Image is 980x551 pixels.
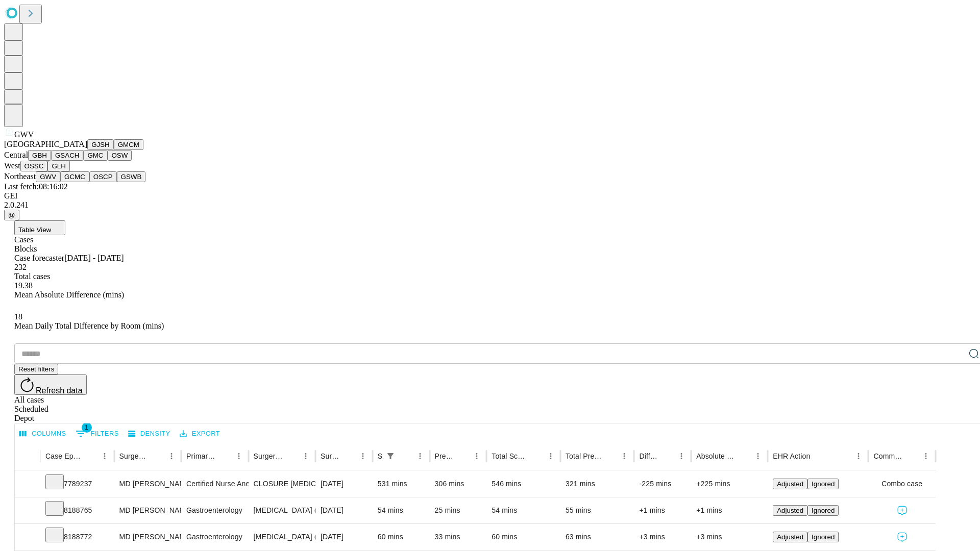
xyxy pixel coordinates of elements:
[639,452,659,460] div: Difference
[737,449,751,463] button: Sort
[811,449,825,463] button: Sort
[82,422,92,433] span: 1
[4,191,976,201] div: GEI
[64,254,124,262] span: [DATE] - [DATE]
[435,497,482,523] div: 25 mins
[4,172,36,181] span: Northeast
[529,449,544,463] button: Sort
[773,532,807,542] button: Adjusted
[73,425,121,442] button: Show filters
[299,449,313,463] button: Menu
[617,449,631,463] button: Menu
[232,449,246,463] button: Menu
[14,290,124,299] span: Mean Absolute Difference (mins)
[164,449,179,463] button: Menu
[14,364,58,374] button: Reset filters
[45,524,109,550] div: 8188772
[47,161,69,171] button: GLH
[807,532,839,542] button: Ignored
[470,449,484,463] button: Menu
[321,471,367,497] div: [DATE]
[20,502,35,520] button: Expand
[696,452,736,460] div: Absolute Difference
[807,505,839,516] button: Ignored
[812,507,835,514] span: Ignored
[14,272,50,281] span: Total cases
[873,471,930,497] div: Combo case
[217,449,232,463] button: Sort
[4,140,87,148] span: [GEOGRAPHIC_DATA]
[812,480,835,488] span: Ignored
[119,452,149,460] div: Surgeon Name
[14,220,65,235] button: Table View
[254,471,310,497] div: CLOSURE [MEDICAL_DATA] LARGE [MEDICAL_DATA] RESECTION AND ANASTOMOSIS
[544,449,558,463] button: Menu
[108,150,132,161] button: OSW
[254,524,310,550] div: [MEDICAL_DATA] (EGD), FLEXIBLE, TRANSORAL, WITH REMOVAL [MEDICAL_DATA]
[60,171,89,182] button: GCMC
[492,471,555,497] div: 546 mins
[18,226,51,234] span: Table View
[254,452,283,460] div: Surgery Name
[89,171,117,182] button: OSCP
[435,471,482,497] div: 306 mins
[777,507,803,514] span: Adjusted
[186,471,243,497] div: Certified Nurse Anesthetist
[904,449,919,463] button: Sort
[566,524,629,550] div: 63 mins
[45,452,82,460] div: Case Epic Id
[603,449,617,463] button: Sort
[639,497,686,523] div: +1 mins
[117,171,146,182] button: GSWB
[660,449,674,463] button: Sort
[20,161,48,171] button: OSSC
[28,150,51,161] button: GBH
[17,426,69,442] button: Select columns
[20,475,35,493] button: Expand
[378,471,425,497] div: 531 mins
[399,449,413,463] button: Sort
[150,449,164,463] button: Sort
[435,524,482,550] div: 33 mins
[45,497,109,523] div: 8188765
[284,449,299,463] button: Sort
[321,524,367,550] div: [DATE]
[119,524,176,550] div: MD [PERSON_NAME] I Md
[919,449,933,463] button: Menu
[14,130,34,139] span: GWV
[873,452,903,460] div: Comments
[14,374,87,395] button: Refresh data
[751,449,765,463] button: Menu
[18,365,54,373] span: Reset filters
[51,150,83,161] button: GSACH
[321,497,367,523] div: [DATE]
[812,533,835,541] span: Ignored
[14,312,22,321] span: 18
[356,449,370,463] button: Menu
[20,529,35,546] button: Expand
[773,452,810,460] div: EHR Action
[254,497,310,523] div: [MEDICAL_DATA] (EGD), FLEXIBLE, TRANSORAL, DIAGNOSTIC
[773,479,807,489] button: Adjusted
[696,471,763,497] div: +225 mins
[119,471,176,497] div: MD [PERSON_NAME] [PERSON_NAME] Md
[383,449,398,463] button: Show filters
[378,497,425,523] div: 54 mins
[83,449,97,463] button: Sort
[777,533,803,541] span: Adjusted
[492,497,555,523] div: 54 mins
[639,471,686,497] div: -225 mins
[492,524,555,550] div: 60 mins
[4,201,976,210] div: 2.0.241
[14,254,64,262] span: Case forecaster
[773,505,807,516] button: Adjusted
[14,321,164,330] span: Mean Daily Total Difference by Room (mins)
[341,449,356,463] button: Sort
[851,449,866,463] button: Menu
[807,479,839,489] button: Ignored
[435,452,455,460] div: Predicted In Room Duration
[83,150,107,161] button: GMC
[186,497,243,523] div: Gastroenterology
[566,471,629,497] div: 321 mins
[383,449,398,463] div: 1 active filter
